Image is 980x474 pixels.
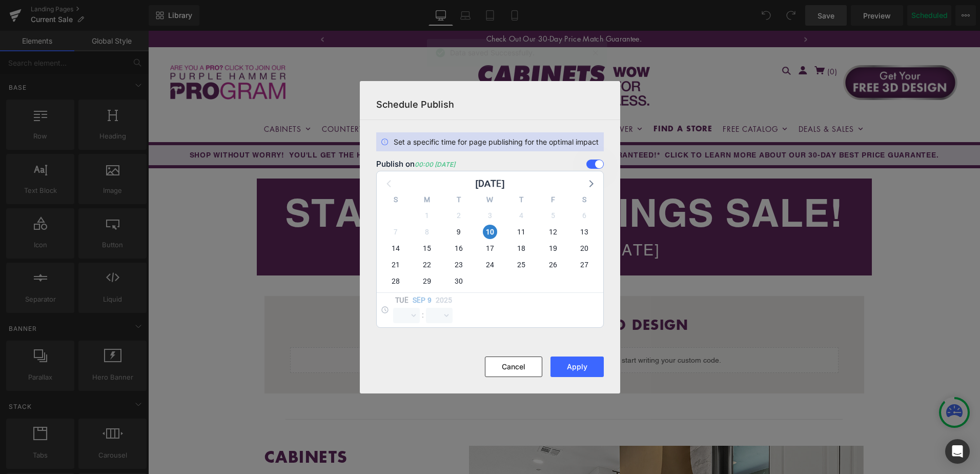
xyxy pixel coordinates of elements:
span: Wednesday, September 17, 2025 [483,241,497,255]
span: Sunday, September 7, 2025 [389,225,403,239]
div: S [569,194,600,207]
a: Search Icon [627,35,646,47]
strong: CABINETS [116,414,199,437]
svg: search [631,36,646,45]
a: Cabinets [116,94,164,102]
nav: Primary [116,86,716,111]
div: W [474,194,505,207]
span: Monday, September 1, 2025 [420,208,434,223]
img: Cabinets To Go Wow for Less logo [330,34,502,75]
span: Tuesday, September 9, 2025 [452,225,466,239]
span: Thursday, September 4, 2025 [514,208,528,223]
a: Find A Store [505,94,564,102]
div: ‹ [167,2,182,13]
span: Saturday, September 13, 2025 [577,225,591,239]
div: M [411,194,442,207]
button: Apply [550,357,604,377]
span: Monday, September 22, 2025 [420,258,434,272]
span: Saturday, September 20, 2025 [577,241,591,255]
span: Sunday, September 21, 2025 [389,258,403,272]
span: Tuesday, September 23, 2025 [452,258,466,272]
span: Monday, September 8, 2025 [420,225,434,239]
span: 0 [682,35,687,46]
span: Wednesday, September 10, 2025 [483,225,497,239]
a: Vanities [294,94,338,102]
span: Saturday, September 6, 2025 [577,208,591,223]
div: F [537,194,568,207]
h3: Schedule Publish [376,97,604,111]
a: Deals & Sales [650,94,716,102]
span: Thursday, September 11, 2025 [514,225,528,239]
a: cart (0) [662,35,692,46]
em: 00:00 [DATE] [415,161,455,168]
div: T [506,194,537,207]
div: › [650,2,665,13]
span: Tuesday, September 16, 2025 [452,241,466,255]
span: Thursday, September 18, 2025 [514,241,528,255]
a: Closets [251,94,284,102]
b: SCHEDuLE YOUR FREE 3D DESIGN [291,284,540,303]
img: Free 3D Design [695,34,810,69]
a: Account Icon [646,35,660,47]
span: Wednesday, September 3, 2025 [483,208,497,223]
span: Monday, September 29, 2025 [420,274,434,288]
strong: STACKABLE SAVINGS SALE! [137,159,695,206]
span: Friday, September 12, 2025 [546,225,560,239]
span: Saturday, September 27, 2025 [577,258,591,272]
img: Purple Hammer Program [22,34,137,69]
div: NOW THROUGH [DATE] [116,209,716,229]
div: S [380,194,411,207]
svg: cart [665,35,679,44]
span: Tuesday, September 30, 2025 [452,274,466,288]
div: Open Intercom Messenger [945,439,970,464]
div: [DATE] [476,176,505,191]
span: Monday, September 15, 2025 [420,241,434,255]
span: Friday, September 26, 2025 [546,258,560,272]
span: Thursday, September 25, 2025 [514,258,528,272]
span: Friday, September 19, 2025 [546,241,560,255]
div: T [443,194,474,207]
span: Tuesday, September 2, 2025 [452,208,466,223]
span: Wednesday, September 24, 2025 [483,258,497,272]
span: Sunday, September 28, 2025 [389,274,403,288]
span: Sunday, September 14, 2025 [389,241,403,255]
h3: Publish on [376,160,455,169]
a: Countertops [174,94,241,102]
span: ( ) [679,35,689,46]
h2: Set a specific time for page publishing for the optimal impact [394,137,599,146]
span: Friday, September 5, 2025 [546,208,560,223]
a: Discover [447,94,496,102]
svg: account [648,35,662,44]
button: Cancel [485,357,542,377]
a: Free Catalog [575,94,640,102]
a: Finishing Touches [348,94,437,102]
